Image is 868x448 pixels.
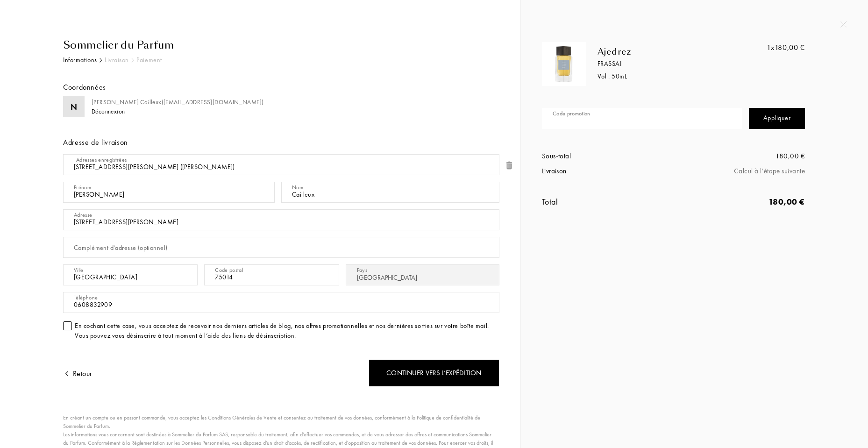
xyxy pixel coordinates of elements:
div: Sommelier du Parfum [63,37,499,53]
div: Téléphone [74,293,98,302]
div: Calcul à l’étape suivante [673,166,805,177]
div: Code promotion [553,109,591,118]
div: Sous-total [542,151,674,162]
div: Prénom [74,183,91,192]
div: Code postal [215,266,243,274]
div: Continuer vers l’expédition [369,359,499,387]
img: 3GTD7EZ3C1.png [544,44,583,84]
div: [PERSON_NAME] Cailleux ( [EMAIL_ADDRESS][DOMAIN_NAME] ) [92,98,263,107]
div: 180,00 € [673,195,805,208]
div: Total [542,195,674,208]
img: arrow.png [63,370,71,377]
img: quit_onboard.svg [840,21,847,28]
div: 180,00 € [673,151,805,162]
div: Appliquer [749,108,805,129]
img: arr_black.svg [100,58,102,63]
div: Ville [74,266,84,274]
div: Livraison [542,166,674,177]
div: Frassai [598,59,761,69]
div: Vol : 50 mL [598,71,761,81]
div: Pays [357,266,367,274]
div: Adresses enregistrées [76,156,127,164]
span: 1x [767,43,775,52]
div: Ajedrez [598,47,761,57]
div: Coordonnées [63,82,106,93]
div: Informations [63,55,97,65]
div: Nom [292,183,303,192]
div: Livraison [105,55,129,65]
div: Adresse de livraison [63,137,499,148]
div: 180,00 € [767,42,805,53]
div: Déconnexion [92,107,125,116]
div: Paiement [136,55,162,65]
div: En cochant cette case, vous acceptez de recevoir nos derniers articles de blog, nos offres promot... [75,321,499,341]
div: N [71,100,77,113]
div: Complément d’adresse (optionnel) [74,243,167,253]
img: arr_grey.svg [131,58,134,63]
div: Adresse [74,211,92,219]
div: Retour [63,368,92,379]
img: trash.png [505,161,514,170]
